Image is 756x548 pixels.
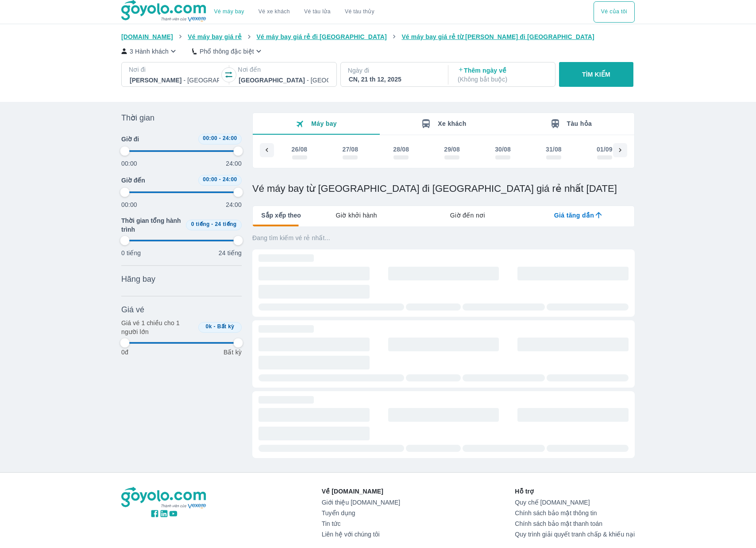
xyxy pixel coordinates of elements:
a: Vé máy bay [214,8,244,15]
h1: Vé máy bay từ [GEOGRAPHIC_DATA] đi [GEOGRAPHIC_DATA] giá rẻ nhất [DATE] [252,183,635,195]
span: - [214,323,216,330]
a: Tin tức [322,520,400,527]
p: 0đ [121,348,128,357]
p: Bất kỳ [224,348,242,357]
p: 24 tiếng [219,249,242,257]
p: Phổ thông đặc biệt [200,47,254,56]
a: Liên hệ với chúng tôi [322,531,400,538]
p: Về [DOMAIN_NAME] [322,487,400,496]
span: Sắp xếp theo [261,211,301,220]
span: Bất kỳ [217,323,235,330]
div: 28/08 [393,145,409,154]
span: Giá tăng dần [554,211,594,220]
span: 0 tiếng [191,221,210,227]
span: Giờ đi [121,135,139,144]
p: Đang tìm kiếm vé rẻ nhất... [252,233,635,242]
div: lab API tabs example [301,206,634,225]
a: Quy trình giải quyết tranh chấp & khiếu nại [515,531,635,538]
p: Ngày đi [348,66,439,75]
p: 00:00 [121,200,137,209]
a: Chính sách bảo mật thông tin [515,509,635,517]
span: Vé máy bay giá rẻ [188,33,242,40]
button: Vé của tôi [594,1,635,23]
span: Vé máy bay giá rẻ đi [GEOGRAPHIC_DATA] [257,33,387,40]
p: 24:00 [226,200,242,209]
button: 3 Hành khách [121,47,178,56]
span: 24 tiếng [215,221,237,227]
p: Nơi đi [129,65,220,74]
div: scrollable day and price [274,143,613,163]
p: 24:00 [226,159,242,168]
span: Xe khách [438,120,466,127]
span: Vé máy bay giá rẻ từ [PERSON_NAME] đi [GEOGRAPHIC_DATA] [401,33,594,40]
button: TÌM KIẾM [559,62,633,87]
span: 00:00 [203,135,217,141]
p: 00:00 [121,159,137,168]
span: 24:00 [223,176,237,183]
span: Tàu hỏa [567,120,592,127]
a: Tuyển dụng [322,509,400,517]
div: 26/08 [292,145,308,154]
p: Hỗ trợ [515,487,635,496]
div: 27/08 [342,145,358,154]
p: 0 tiếng [121,249,141,257]
a: Vé tàu lửa [297,1,338,23]
span: Giờ khởi hành [336,211,377,220]
img: logo [121,487,207,509]
span: Hãng bay [121,274,155,284]
button: Phổ thông đặc biệt [192,47,263,56]
span: Giá vé [121,304,144,315]
span: Giờ đến nơi [450,211,485,220]
span: - [219,176,221,183]
span: - [211,221,213,227]
div: CN, 21 th 12, 2025 [349,75,438,84]
button: Vé tàu thủy [338,1,382,23]
p: Thêm ngày về [458,66,547,84]
div: 31/08 [546,145,562,154]
div: 01/09 [597,145,613,154]
a: Chính sách bảo mật thanh toán [515,520,635,527]
span: 0k [206,323,212,330]
p: TÌM KIẾM [582,70,610,79]
span: Thời gian [121,113,154,123]
span: - [219,135,221,141]
span: Máy bay [311,120,337,127]
p: Giá vé 1 chiều cho 1 người lớn [121,319,195,336]
span: Thời gian tổng hành trình [121,216,182,234]
a: Quy chế [DOMAIN_NAME] [515,499,635,506]
div: 30/08 [495,145,511,154]
a: Giới thiệu [DOMAIN_NAME] [322,499,400,506]
div: choose transportation mode [207,1,382,23]
a: Vé xe khách [258,8,290,15]
p: Nơi đến [238,65,329,74]
span: 00:00 [203,176,217,183]
span: [DOMAIN_NAME] [121,33,173,40]
p: 3 Hành khách [130,47,169,56]
div: choose transportation mode [594,1,635,23]
span: Giờ đến [121,176,145,185]
p: ( Không bắt buộc ) [458,75,547,84]
span: 24:00 [223,135,237,141]
nav: breadcrumb [121,32,635,41]
div: 29/08 [444,145,460,154]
